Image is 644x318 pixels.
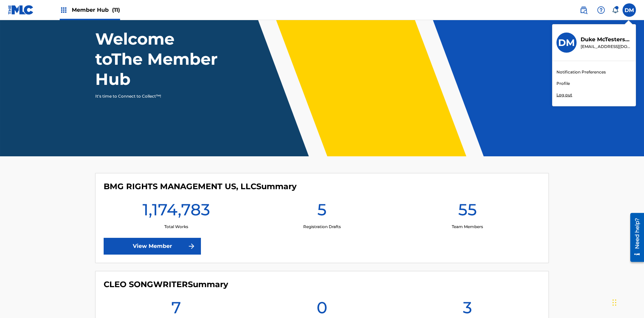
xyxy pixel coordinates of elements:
[556,92,572,98] p: Log out
[458,200,477,224] h1: 55
[556,81,570,87] a: Profile
[104,181,297,192] h4: BMG RIGHTS MANAGEMENT US, LLC
[104,279,228,289] h4: CLEO SONGWRITER
[95,93,212,99] p: It's time to Connect to Collect™!
[104,238,201,255] a: View Member
[112,7,120,13] span: (11)
[623,3,636,17] div: User Menu
[594,3,608,17] div: Help
[452,224,483,230] p: Team Members
[597,6,605,14] img: help
[580,6,588,14] img: search
[577,3,590,17] a: Public Search
[303,224,341,230] p: Registration Drafts
[625,210,644,265] iframe: Resource Center
[581,36,632,44] p: Duke McTesterson
[164,224,188,230] p: Total Works
[187,242,196,250] img: f7272a7cc735f4ea7f67.svg
[60,6,68,14] img: Top Rightsholders
[317,200,327,224] h1: 5
[95,29,221,89] h1: Welcome to The Member Hub
[610,286,644,318] iframe: Chat Widget
[612,293,616,313] div: Drag
[558,37,575,49] h3: DM
[8,5,34,15] img: MLC Logo
[556,69,606,75] a: Notification Preferences
[612,7,619,13] div: Notifications
[72,6,120,14] span: Member Hub
[143,200,210,224] h1: 1,174,783
[625,6,634,14] span: DM
[581,44,632,50] p: duke.mctesterson@gmail.com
